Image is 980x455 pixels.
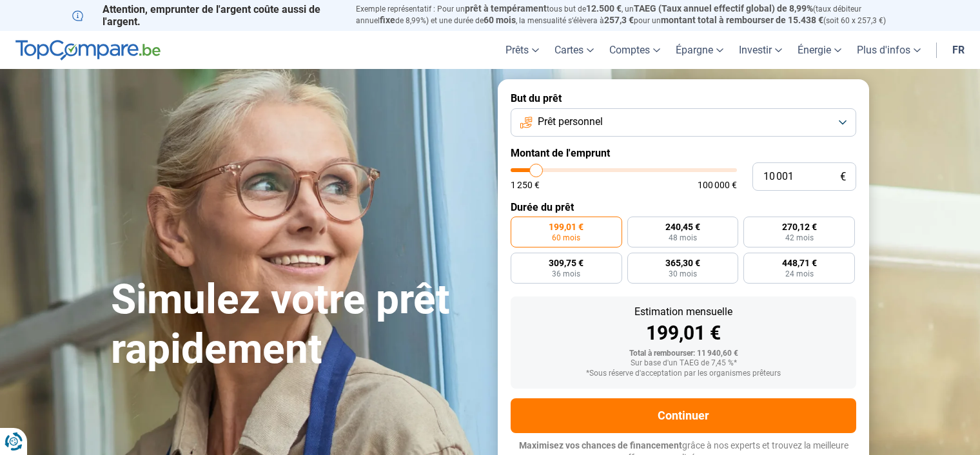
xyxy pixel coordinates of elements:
span: 12.500 € [586,3,622,14]
img: TopCompare [15,40,161,61]
div: Estimation mensuelle [521,307,846,317]
span: 48 mois [669,234,697,242]
a: Comptes [602,31,668,69]
span: Prêt personnel [538,115,603,129]
label: Durée du prêt [511,201,856,213]
div: Total à rembourser: 11 940,60 € [521,349,846,358]
span: 270,12 € [782,222,817,231]
span: TAEG (Taux annuel effectif global) de 8,99% [634,3,813,14]
p: Exemple représentatif : Pour un tous but de , un (taux débiteur annuel de 8,99%) et une durée de ... [356,3,908,26]
a: Cartes [547,31,602,69]
div: 199,01 € [521,324,846,343]
span: 60 mois [484,15,516,25]
span: 365,30 € [665,258,700,267]
span: fixe [380,15,395,25]
span: 30 mois [669,270,697,278]
button: Continuer [511,398,856,433]
a: Épargne [668,31,731,69]
span: 1 250 € [511,180,540,189]
span: Maximisez vos chances de financement [519,440,682,450]
span: 199,01 € [549,222,583,231]
a: Plus d'infos [849,31,928,69]
span: 36 mois [552,270,580,278]
label: Montant de l'emprunt [511,147,856,159]
a: Énergie [790,31,849,69]
div: Sur base d'un TAEG de 7,45 %* [521,359,846,368]
span: 100 000 € [698,180,737,189]
div: *Sous réserve d'acceptation par les organismes prêteurs [521,369,846,378]
span: 42 mois [785,234,814,242]
span: 60 mois [552,234,580,242]
a: Prêts [498,31,547,69]
label: But du prêt [511,92,856,104]
button: Prêt personnel [511,108,856,137]
a: fr [945,31,972,69]
span: 240,45 € [665,222,700,231]
p: Attention, emprunter de l'argent coûte aussi de l'argent. [72,3,340,28]
span: € [840,171,846,182]
span: montant total à rembourser de 15.438 € [661,15,823,25]
span: 309,75 € [549,258,583,267]
h1: Simulez votre prêt rapidement [111,275,482,374]
span: prêt à tempérament [465,3,547,14]
a: Investir [731,31,790,69]
span: 448,71 € [782,258,817,267]
span: 24 mois [785,270,814,278]
span: 257,3 € [604,15,634,25]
